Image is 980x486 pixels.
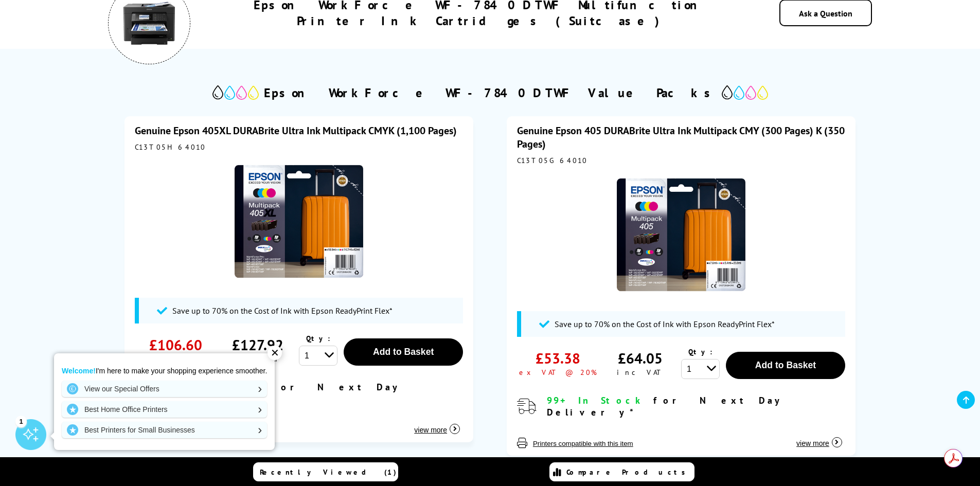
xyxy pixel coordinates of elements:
[796,439,829,447] span: view more
[799,8,852,19] a: Ask a Question
[135,142,463,152] div: C13T05H64010
[232,335,283,354] div: £127.92
[62,381,267,397] a: View our Special Offers
[62,367,96,375] strong: Welcome!
[536,349,580,368] div: £53.38
[530,439,636,448] button: Printers compatible with this item
[264,85,717,101] h2: Epson WorkForce WF-7840DTWF Value Packs
[62,401,267,418] a: Best Home Office Printers
[793,428,845,448] button: view more
[268,346,282,360] div: ✕
[755,360,816,370] span: Add to Basket
[260,467,397,477] span: Recently Viewed (1)
[555,319,775,329] span: Save up to 70% on the Cost of Ink with Epson ReadyPrint Flex*
[62,422,267,438] a: Best Printers for Small Businesses
[618,349,663,368] div: £64.05
[235,157,363,285] img: Epson 405XL DURABrite Ultra Ink Multipack CMYK (1,100 Pages)
[135,124,457,137] a: Genuine Epson 405XL DURABrite Ultra Ink Multipack CMYK (1,100 Pages)
[547,394,785,418] span: for Next Day Delivery*
[549,462,694,481] a: Compare Products
[547,394,645,406] span: 99+ In Stock
[617,368,664,377] div: inc VAT
[519,368,597,377] div: ex VAT @ 20%
[253,462,398,481] a: Recently Viewed (1)
[566,467,691,477] span: Compare Products
[411,415,463,435] button: view more
[344,338,463,366] button: Add to Basket
[373,347,434,357] span: Add to Basket
[172,305,393,316] span: Save up to 70% on the Cost of Ink with Epson ReadyPrint Flex*
[165,381,402,405] span: for Next Day Delivery*
[517,156,845,165] div: C13T05G64010
[617,170,745,299] img: Epson 405 DURABrite Ultra Ink Multipack CMY (300 Pages) K (350 Pages)
[726,352,845,379] button: Add to Basket
[149,335,202,354] div: £106.60
[62,366,267,375] p: I'm here to make your shopping experience smoother.
[414,426,447,434] span: view more
[688,347,712,356] span: Qty:
[517,124,845,151] a: Genuine Epson 405 DURABrite Ultra Ink Multipack CMY (300 Pages) K (350 Pages)
[15,416,27,427] div: 1
[306,334,330,343] span: Qty:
